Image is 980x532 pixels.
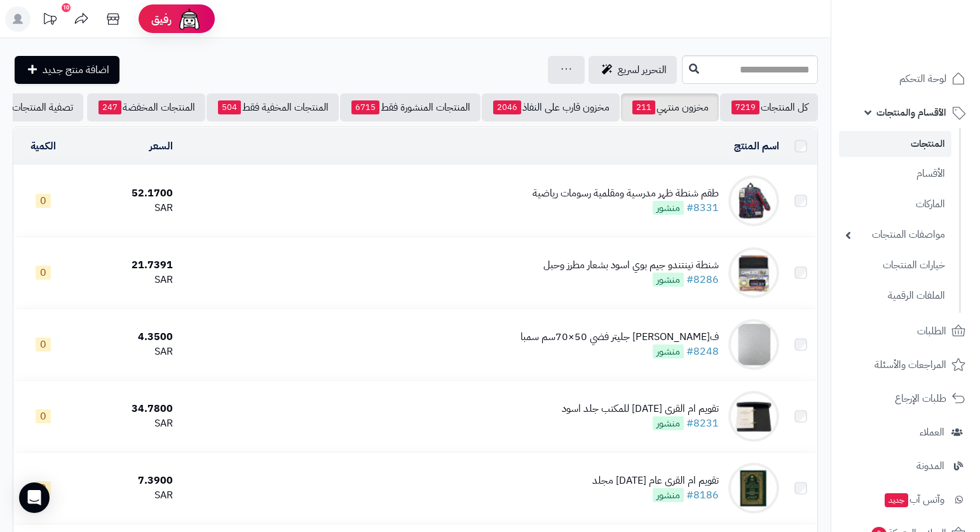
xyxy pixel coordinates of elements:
[19,482,50,513] div: Open Intercom Messenger
[920,423,944,441] span: العملاء
[839,451,972,481] a: المدونة
[839,484,972,515] a: وآتس آبجديد
[916,457,944,475] span: المدونة
[728,175,779,226] img: طقم شنطة ظهر مدرسية ومقلمية رسومات رياضية
[839,131,951,157] a: المنتجات
[36,338,51,351] span: 0
[839,64,972,94] a: لوحة التحكم
[728,391,779,442] img: تقويم ام القرى 1447هـ للمكتب جلد اسود
[79,474,173,488] div: 7.3900
[894,36,968,62] img: logo-2.png
[79,402,173,416] div: 34.7800
[79,186,173,201] div: 52.1700
[839,417,972,447] a: العملاء
[885,493,908,507] span: جديد
[79,273,173,287] div: SAR
[839,282,951,310] a: الملفات الرقمية
[87,93,205,121] a: المنتجات المخفضة247
[79,488,173,503] div: SAR
[589,56,677,84] a: التحرير لسريع
[79,201,173,215] div: SAR
[653,273,684,287] span: منشور
[340,93,480,121] a: المنتجات المنشورة فقط6715
[899,70,946,88] span: لوحة التحكم
[79,416,173,431] div: SAR
[686,200,719,215] a: #8331
[43,62,109,78] span: اضافة منتج جديد
[720,93,818,121] a: كل المنتجات7219
[839,316,972,346] a: الطلبات
[839,350,972,380] a: المراجعات والأسئلة
[592,474,719,488] div: تقويم ام القرى عام [DATE] مجلد
[653,201,684,215] span: منشور
[686,344,719,359] a: #8248
[686,488,719,503] a: #8186
[728,319,779,370] img: فلين اسفنجي جليتر فضي 50×70سم سمبا
[839,191,951,218] a: الماركات
[839,383,972,414] a: طلبات الإرجاع
[839,160,951,188] a: الأقسام
[876,104,946,121] span: الأقسام والمنتجات
[79,258,173,273] div: 21.7391
[734,139,779,154] a: اسم المنتج
[31,139,56,154] a: الكمية
[632,100,655,114] span: 211
[653,488,684,502] span: منشور
[62,3,71,12] div: 10
[218,100,241,114] span: 504
[653,416,684,430] span: منشور
[36,266,51,280] span: 0
[562,402,719,416] div: تقويم ام القرى [DATE] للمكتب جلد اسود
[207,93,339,121] a: المنتجات المخفية فقط504
[34,6,65,35] a: تحديثات المنصة
[895,390,946,407] span: طلبات الإرجاع
[839,221,951,249] a: مواصفات المنتجات
[493,100,521,114] span: 2046
[728,247,779,298] img: شنطة نينتندو جيم بوي اسود بشعار مطرز وحبل
[79,344,173,359] div: SAR
[36,409,51,423] span: 0
[149,139,173,154] a: السعر
[12,100,73,115] span: تصفية المنتجات
[15,56,119,84] a: اضافة منتج جديد
[618,62,667,78] span: التحرير لسريع
[521,330,719,344] div: ف[PERSON_NAME] جليتر فضي 50×70سم سمبا
[99,100,121,114] span: 247
[36,194,51,208] span: 0
[543,258,719,273] div: شنطة نينتندو جيم بوي اسود بشعار مطرز وحبل
[533,186,719,201] div: طقم شنطة ظهر مدرسية ومقلمية رسومات رياضية
[839,252,951,279] a: خيارات المنتجات
[36,481,51,495] span: 0
[917,322,946,340] span: الطلبات
[875,356,946,374] span: المراجعات والأسئلة
[79,330,173,344] div: 4.3500
[686,272,719,287] a: #8286
[621,93,719,121] a: مخزون منتهي211
[177,6,202,32] img: ai-face.png
[351,100,379,114] span: 6715
[653,344,684,358] span: منشور
[728,463,779,514] img: تقويم ام القرى عام 1447 هجري مجلد
[732,100,759,114] span: 7219
[482,93,620,121] a: مخزون قارب على النفاذ2046
[883,491,944,508] span: وآتس آب
[686,416,719,431] a: #8231
[151,11,172,27] span: رفيق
